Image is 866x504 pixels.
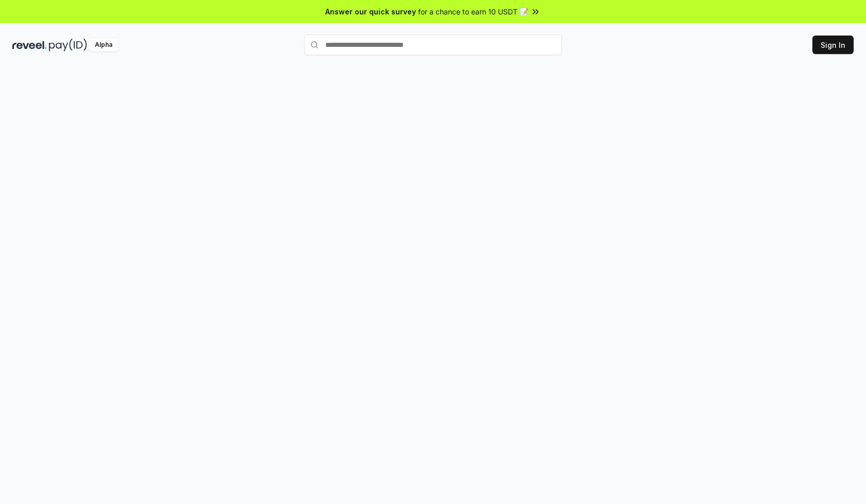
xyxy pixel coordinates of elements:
[49,39,87,51] img: pay_id
[12,39,47,51] img: reveel_dark
[89,39,118,51] div: Alpha
[325,6,416,17] span: Answer our quick survey
[812,36,854,54] button: Sign In
[418,6,528,17] span: for a chance to earn 10 USDT 📝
